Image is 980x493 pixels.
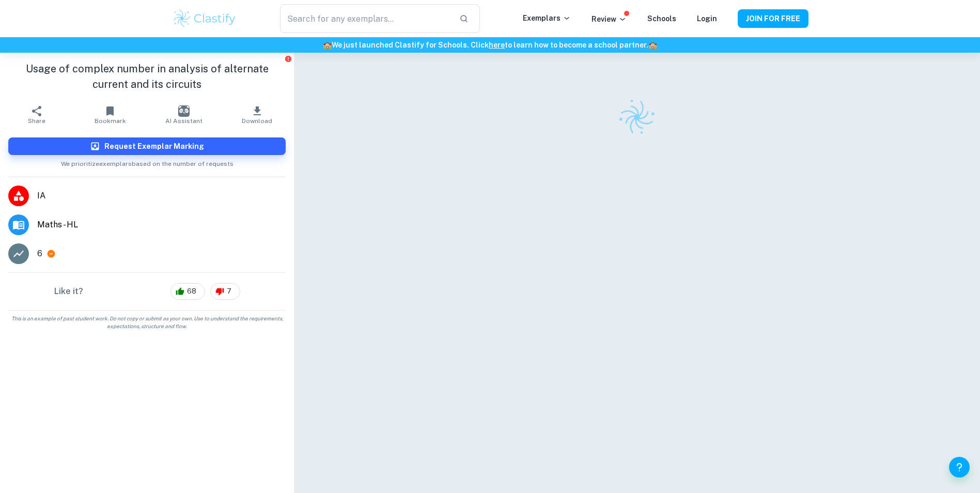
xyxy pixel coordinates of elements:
[280,4,450,33] input: Search for any exemplars...
[323,41,332,49] span: 🏫
[178,105,190,117] img: AI Assistant
[523,12,571,24] p: Exemplars
[8,137,286,155] button: Request Exemplar Marking
[221,100,294,129] button: Download
[37,190,286,202] span: IA
[647,14,676,23] a: Schools
[949,457,970,477] button: Help and Feedback
[37,219,286,231] span: Maths - HL
[73,100,147,129] button: Bookmark
[170,283,205,300] div: 68
[612,93,662,142] img: Clastify logo
[221,286,237,297] span: 7
[37,248,42,260] p: 6
[210,283,240,300] div: 7
[697,14,717,23] a: Login
[28,117,45,125] span: Share
[61,155,234,168] span: We prioritize exemplars based on the number of requests
[172,8,238,29] img: Clastify logo
[2,39,978,51] h6: We just launched Clastify for Schools. Click to learn how to become a school partner.
[4,315,290,330] span: This is an example of past student work. Do not copy or submit as your own. Use to understand the...
[242,117,272,125] span: Download
[95,117,126,125] span: Bookmark
[8,61,286,92] h1: Usage of complex number in analysis of alternate current and its circuits
[54,285,83,298] h6: Like it?
[284,55,292,63] button: Report issue
[592,13,627,25] p: Review
[738,9,808,28] button: JOIN FOR FREE
[104,141,204,152] h6: Request Exemplar Marking
[147,100,221,129] button: AI Assistant
[489,41,505,49] a: here
[165,117,203,125] span: AI Assistant
[181,286,202,297] span: 68
[648,41,657,49] span: 🏫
